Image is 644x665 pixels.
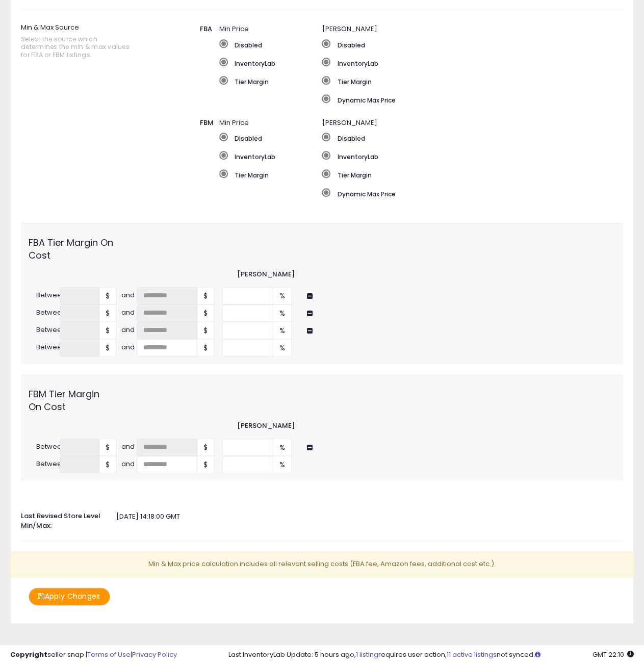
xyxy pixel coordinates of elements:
span: 2025-09-6 22:10 GMT [593,650,634,659]
span: Between [29,442,60,452]
i: Click here to read more about un-synced listings. [535,651,540,658]
span: and [121,291,137,300]
button: Apply Changes [29,587,110,605]
label: Last Revised Store Level Min/Max: [13,508,116,530]
label: Min & Max Source [21,19,160,64]
label: FBM Tier Margin On Cost [21,382,121,414]
span: $ [197,322,214,339]
span: $ [197,339,214,356]
label: Tier Margin [322,76,579,86]
label: Dynamic Max Price [322,188,528,198]
span: $ [197,439,214,456]
label: [PERSON_NAME] [237,270,293,279]
span: $ [99,456,116,473]
span: $ [197,304,214,322]
div: Last InventoryLab Update: 5 hours ago, requires user action, not synced. [228,650,634,660]
label: InventoryLab [322,58,579,68]
span: % [273,287,292,304]
span: [PERSON_NAME] [322,24,377,34]
span: and [121,308,137,318]
label: Dynamic Max Price [322,94,579,105]
span: % [273,456,292,473]
span: Min Price [219,24,249,34]
label: InventoryLab [219,151,322,161]
label: Tier Margin [322,169,528,180]
span: $ [197,287,214,304]
span: and [121,442,137,452]
span: Select the source which determines the min & max values for FBA or FBM listings. [21,35,133,59]
label: Disabled [219,39,322,49]
span: % [273,322,292,339]
span: $ [99,322,116,339]
span: % [273,439,292,456]
label: Disabled [322,133,528,143]
span: % [273,339,292,356]
span: $ [99,287,116,304]
span: FBM [200,118,214,127]
span: $ [99,304,116,322]
a: Privacy Policy [132,650,177,659]
a: 1 listing [356,650,378,659]
div: seller snap | | [10,650,177,660]
a: 11 active listings [447,650,497,659]
p: Min & Max price calculation includes all relevant selling costs (FBA fee, Amazon fees, additional... [10,551,634,577]
span: Between [29,291,60,300]
label: Tier Margin [219,76,322,86]
label: InventoryLab [219,58,322,68]
span: and [121,343,137,352]
span: Between [29,459,60,469]
strong: Copyright [10,650,47,659]
div: [DATE] 14:18:00 GMT [13,512,631,522]
label: Disabled [322,39,579,49]
span: % [273,304,292,322]
span: $ [99,339,116,356]
label: Disabled [219,133,322,143]
span: and [121,459,137,469]
span: Min Price [219,118,249,127]
a: Terms of Use [87,650,131,659]
span: $ [99,439,116,456]
span: FBA [200,24,212,34]
span: and [121,325,137,335]
span: Between [29,308,60,318]
span: Between [29,325,60,335]
label: Tier Margin [219,169,322,180]
label: FBA Tier Margin On Cost [21,231,121,262]
span: Between [29,343,60,352]
span: [PERSON_NAME] [322,118,377,127]
label: [PERSON_NAME] [237,421,293,431]
span: $ [197,456,214,473]
label: InventoryLab [322,151,528,161]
